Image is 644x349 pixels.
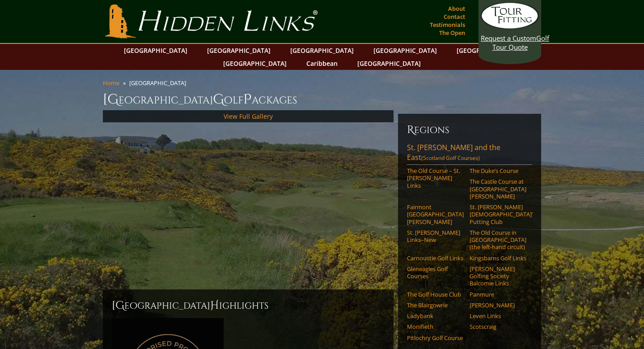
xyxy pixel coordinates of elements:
a: Monifieth [407,323,464,330]
a: [GEOGRAPHIC_DATA] [369,44,441,57]
li: [GEOGRAPHIC_DATA] [129,79,190,87]
a: The Old Course in [GEOGRAPHIC_DATA] (the left-hand circuit) [470,229,526,251]
a: The Duke’s Course [470,167,526,174]
a: Home [103,79,119,87]
h1: [GEOGRAPHIC_DATA] olf ackages [103,90,541,108]
h2: [GEOGRAPHIC_DATA] ighlights [112,298,385,313]
a: Contact [441,10,467,23]
a: Gleneagles Golf Courses [407,265,464,280]
span: P [243,90,252,108]
a: Panmure [470,291,526,298]
a: The Open [437,26,467,39]
a: Scotscraig [470,323,526,330]
a: [GEOGRAPHIC_DATA] [119,44,192,57]
a: Pitlochry Golf Course [407,334,464,341]
a: [GEOGRAPHIC_DATA] [353,57,425,70]
a: St. [PERSON_NAME] Links–New [407,229,464,244]
a: The Old Course – St. [PERSON_NAME] Links [407,167,464,189]
a: [GEOGRAPHIC_DATA] [452,44,525,57]
a: The Golf House Club [407,291,464,298]
a: Request a CustomGolf Tour Quote [481,2,539,52]
a: St. [PERSON_NAME] and the East(Scotland Golf Courses) [407,142,532,165]
a: St. [PERSON_NAME] [DEMOGRAPHIC_DATA]’ Putting Club [470,203,526,225]
a: [GEOGRAPHIC_DATA] [203,44,275,57]
a: Ladybank [407,312,464,319]
a: Caribbean [302,57,342,70]
a: Carnoustie Golf Links [407,254,464,262]
a: [PERSON_NAME] Golfing Society Balcomie Links [470,265,526,287]
a: [PERSON_NAME] [470,302,526,309]
a: Leven Links [470,312,526,319]
a: Kingsbarns Golf Links [470,254,526,262]
span: Request a Custom [481,34,536,43]
span: G [213,90,224,108]
a: [GEOGRAPHIC_DATA] [219,57,291,70]
h6: Regions [407,123,532,137]
span: H [210,298,219,313]
a: About [446,2,467,15]
a: View Full Gallery [224,112,273,121]
span: (Scotland Golf Courses) [421,154,480,162]
a: Fairmont [GEOGRAPHIC_DATA][PERSON_NAME] [407,203,464,225]
a: [GEOGRAPHIC_DATA] [286,44,358,57]
a: The Castle Course at [GEOGRAPHIC_DATA][PERSON_NAME] [470,178,526,200]
a: The Blairgowrie [407,302,464,309]
a: Testimonials [428,18,467,31]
